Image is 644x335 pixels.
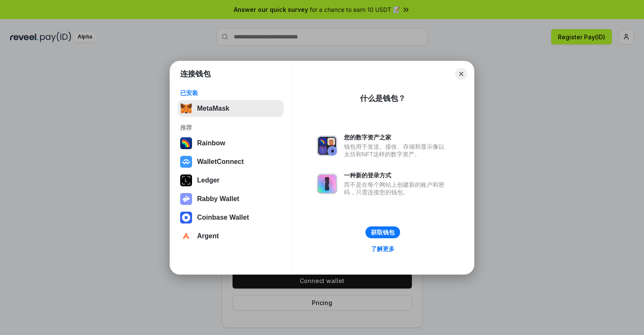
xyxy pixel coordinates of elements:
img: svg+xml,%3Csvg%20width%3D%22120%22%20height%3D%22120%22%20viewBox%3D%220%200%20120%20120%22%20fil... [180,137,192,149]
img: svg+xml,%3Csvg%20xmlns%3D%22http%3A%2F%2Fwww.w3.org%2F2000%2Fsvg%22%20width%3D%2228%22%20height%3... [180,174,192,186]
a: 了解更多 [366,243,400,254]
div: Ledger [197,177,219,184]
div: Argent [197,232,219,240]
div: MetaMask [197,105,229,112]
div: 获取钱包 [371,229,395,236]
img: svg+xml,%3Csvg%20width%3D%2228%22%20height%3D%2228%22%20viewBox%3D%220%200%2028%2028%22%20fill%3D... [180,156,192,168]
button: 获取钱包 [365,226,400,238]
div: 了解更多 [371,245,395,253]
div: Rainbow [197,139,225,147]
img: svg+xml,%3Csvg%20xmlns%3D%22http%3A%2F%2Fwww.w3.org%2F2000%2Fsvg%22%20fill%3D%22none%22%20viewBox... [317,174,337,194]
img: svg+xml,%3Csvg%20xmlns%3D%22http%3A%2F%2Fwww.w3.org%2F2000%2Fsvg%22%20fill%3D%22none%22%20viewBox... [180,193,192,205]
div: 钱包用于发送、接收、存储和显示像以太坊和NFT这样的数字资产。 [344,143,449,158]
div: 您的数字资产之家 [344,133,449,141]
div: 推荐 [180,124,281,131]
div: WalletConnect [197,158,244,166]
div: 已安装 [180,89,281,97]
button: WalletConnect [178,153,284,170]
button: Rabby Wallet [178,191,284,207]
div: 一种新的登录方式 [344,172,449,179]
button: MetaMask [178,100,284,117]
div: 而不是在每个网站上创建新的账户和密码，只需连接您的钱包。 [344,181,449,196]
button: Ledger [178,172,284,189]
img: svg+xml,%3Csvg%20width%3D%2228%22%20height%3D%2228%22%20viewBox%3D%220%200%2028%2028%22%20fill%3D... [180,212,192,223]
div: Rabby Wallet [197,195,239,203]
img: svg+xml,%3Csvg%20xmlns%3D%22http%3A%2F%2Fwww.w3.org%2F2000%2Fsvg%22%20fill%3D%22none%22%20viewBox... [317,136,337,156]
img: svg+xml,%3Csvg%20fill%3D%22none%22%20height%3D%2233%22%20viewBox%3D%220%200%2035%2033%22%20width%... [180,103,192,114]
div: Coinbase Wallet [197,214,249,221]
h1: 连接钱包 [180,69,211,79]
button: Rainbow [178,135,284,152]
button: Coinbase Wallet [178,209,284,226]
button: Close [455,68,467,80]
button: Argent [178,228,284,245]
div: 什么是钱包？ [360,93,406,103]
img: svg+xml,%3Csvg%20width%3D%2228%22%20height%3D%2228%22%20viewBox%3D%220%200%2028%2028%22%20fill%3D... [180,230,192,242]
